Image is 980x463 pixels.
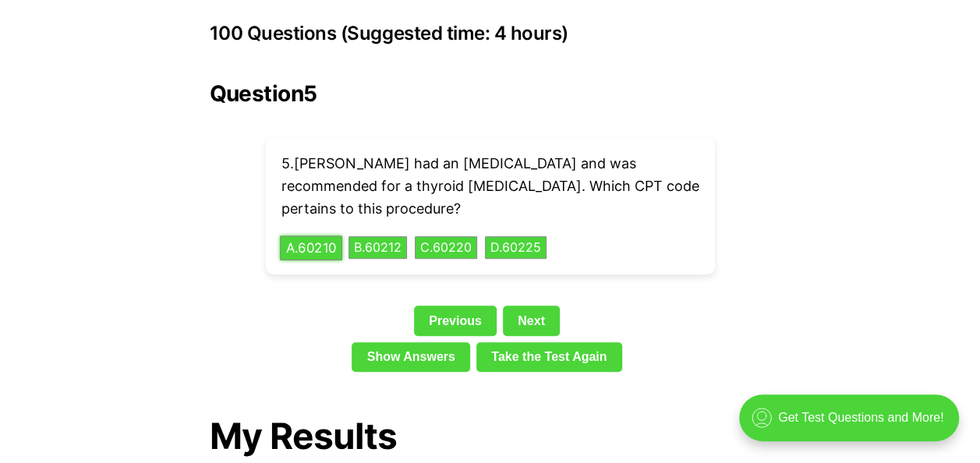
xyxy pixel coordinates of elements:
[210,415,771,457] h1: My Results
[210,81,771,106] h2: Question 5
[726,387,980,463] iframe: portal-trigger
[281,153,699,220] p: 5 . [PERSON_NAME] had an [MEDICAL_DATA] and was recommended for a thyroid [MEDICAL_DATA]. Which C...
[414,306,497,335] a: Previous
[348,236,407,260] button: B.60212
[476,342,622,372] a: Take the Test Again
[503,306,560,335] a: Next
[485,236,547,260] button: D.60225
[415,236,477,260] button: C.60220
[210,23,771,44] h3: 100 Questions (Suggested time: 4 hours)
[352,342,470,372] a: Show Answers
[280,235,342,260] button: A.60210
